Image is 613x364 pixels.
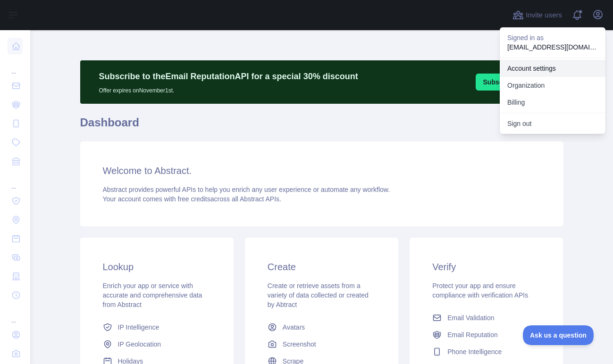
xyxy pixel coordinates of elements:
span: Phone Intelligence [447,347,502,356]
button: Subscribe [DATE] [476,74,546,91]
a: Avatars [264,319,379,336]
span: free credits [178,195,210,203]
a: IP Intelligence [99,319,215,336]
div: ... [8,172,23,190]
a: Email Validation [428,309,544,326]
span: Email Validation [447,313,494,323]
h3: Create [268,260,376,273]
h3: Welcome to Abstract. [103,164,541,177]
a: Phone Intelligence [428,343,544,360]
div: ... [8,306,23,324]
span: IP Geolocation [118,339,161,349]
span: Email Reputation [447,330,498,339]
h3: Lookup [103,260,211,273]
span: Screenshot [283,339,316,349]
span: Enrich your app or service with accurate and comprehensive data from Abstract [103,282,202,308]
h3: Verify [432,260,540,273]
p: Signed in as [507,33,598,42]
a: Account settings [500,60,605,77]
p: [EMAIL_ADDRESS][DOMAIN_NAME] [507,42,598,52]
p: Offer expires on November 1st. [99,83,358,94]
span: Protect your app and ensure compliance with verification APIs [432,282,528,299]
p: Subscribe to the Email Reputation API for a special 30 % discount [99,70,358,83]
a: Screenshot [264,336,379,353]
span: Avatars [283,323,305,332]
iframe: Toggle Customer Support [523,325,594,345]
span: Invite users [526,10,562,21]
button: Invite users [511,8,564,23]
span: Abstract provides powerful APIs to help you enrich any user experience or automate any workflow. [103,186,390,193]
a: IP Geolocation [99,336,215,353]
span: Your account comes with across all Abstract APIs. [103,195,281,203]
div: ... [8,57,23,75]
span: Create or retrieve assets from a variety of data collected or created by Abtract [268,282,369,308]
a: Email Reputation [428,326,544,343]
button: Sign out [500,115,605,132]
a: Organization [500,77,605,94]
span: IP Intelligence [118,323,160,332]
h1: Dashboard [80,115,563,138]
button: Billing [500,94,605,111]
